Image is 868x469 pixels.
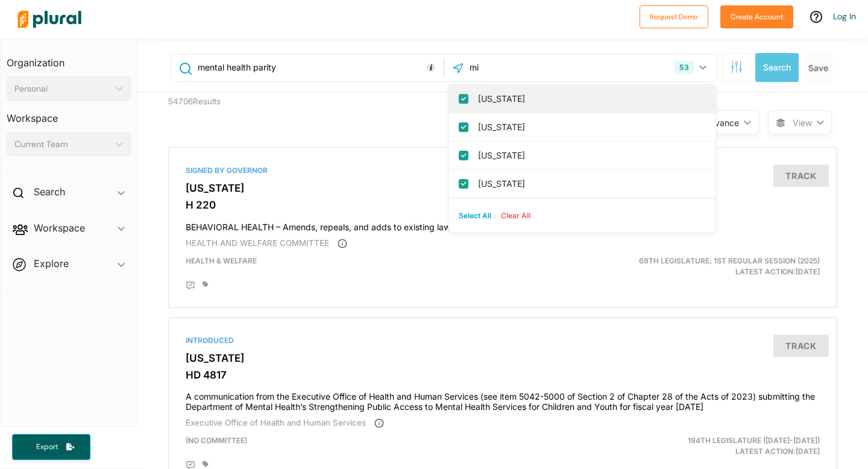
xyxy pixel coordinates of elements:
div: (no committee) [177,435,611,457]
h4: A communication from the Executive Office of Health and Human Services (see item 5042-5000 of Sec... [186,386,820,412]
label: [US_STATE] [478,175,703,193]
a: Log In [833,11,856,22]
h3: H 220 [186,199,820,211]
button: Request Demo [640,5,708,28]
h3: Organization [7,45,131,72]
button: Clear All [496,207,535,225]
input: Legislature [468,56,597,79]
span: Search Filters [731,61,743,71]
button: Track [773,335,829,357]
span: 68th Legislature, 1st Regular Session (2025) [639,256,820,265]
div: Relevance [698,116,739,129]
button: Save [804,53,833,82]
div: Latest Action: [DATE] [611,435,829,457]
div: 54706 Results [159,92,331,138]
button: Create Account [720,5,793,28]
h4: BEHAVIORAL HEALTH – Amends, repeals, and adds to existing law to revise provisions regarding beha... [186,216,820,233]
label: [US_STATE] [478,118,703,136]
button: Track [773,165,829,187]
a: Create Account [720,10,793,22]
span: 194th Legislature ([DATE]-[DATE]) [688,436,820,445]
button: Search [755,53,799,82]
div: Latest Action: [DATE] [611,256,829,277]
h3: [US_STATE] [186,352,820,364]
span: View [793,116,812,129]
label: [US_STATE] [478,146,703,165]
h2: Search [34,185,65,198]
h3: HD 4817 [186,369,820,381]
div: Personal [14,83,111,95]
span: HEALTH AND WELFARE COMMITTEE [186,238,329,248]
span: Health & Welfare [186,256,257,265]
div: Tooltip anchor [426,62,436,73]
div: Add tags [203,461,209,468]
span: Export [28,442,66,452]
label: [US_STATE] [478,90,703,108]
div: Add tags [203,281,209,288]
div: Add Position Statement [186,281,195,291]
h3: [US_STATE] [186,182,820,194]
input: Enter keywords, bill # or legislator name [197,56,441,79]
button: 53 [670,56,714,79]
button: Export [12,434,90,460]
a: Request Demo [640,10,708,22]
div: Signed by Governor [186,165,820,176]
span: Executive Office of Health and Human Services [186,418,366,427]
h3: Workspace [7,101,131,127]
button: Select All [454,207,496,225]
div: Current Team [14,138,111,151]
div: Introduced [186,335,820,346]
div: 53 [675,61,693,74]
